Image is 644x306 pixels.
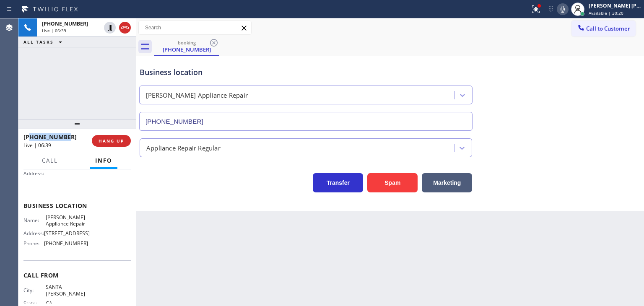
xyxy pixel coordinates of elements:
button: Hang up [119,22,131,34]
button: HANG UP [92,135,131,147]
span: [PERSON_NAME] Appliance Repair [46,214,88,227]
div: Appliance Repair Regular [146,143,221,153]
div: (714) 914-3390 [155,37,218,55]
span: [PHONE_NUMBER] [23,133,77,141]
span: Info [95,157,112,164]
span: Phone: [23,240,44,246]
span: Live | 06:39 [42,28,66,34]
div: booking [155,39,218,46]
div: [PHONE_NUMBER] [155,46,218,53]
span: [PHONE_NUMBER] [44,240,88,246]
span: Business location [23,202,131,210]
input: Search [139,21,251,34]
span: Live | 06:39 [23,142,51,149]
button: Marketing [422,173,472,192]
button: Transfer [313,173,363,192]
span: [STREET_ADDRESS] [44,230,90,236]
button: Mute [557,3,569,15]
div: [PERSON_NAME] Appliance Repair [146,91,248,100]
button: Hold Customer [104,22,116,34]
span: Name: [23,217,46,223]
span: ALL TASKS [23,39,54,45]
span: Call From [23,271,131,279]
button: ALL TASKS [18,37,70,47]
span: HANG UP [99,138,124,144]
span: Address: [23,230,44,236]
div: Business location [140,67,472,78]
button: Info [90,153,117,169]
span: City: [23,287,46,293]
button: Call to Customer [571,21,636,36]
span: Address: [23,170,46,176]
span: Available | 30:20 [589,10,623,16]
span: SANTA [PERSON_NAME] [46,284,88,297]
button: Call [37,153,63,169]
button: Spam [367,173,418,192]
span: Call [42,157,58,164]
span: Call to Customer [586,25,630,32]
input: Phone Number [139,112,473,131]
span: [PHONE_NUMBER] [42,20,88,27]
div: [PERSON_NAME] [PERSON_NAME] [589,2,641,9]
